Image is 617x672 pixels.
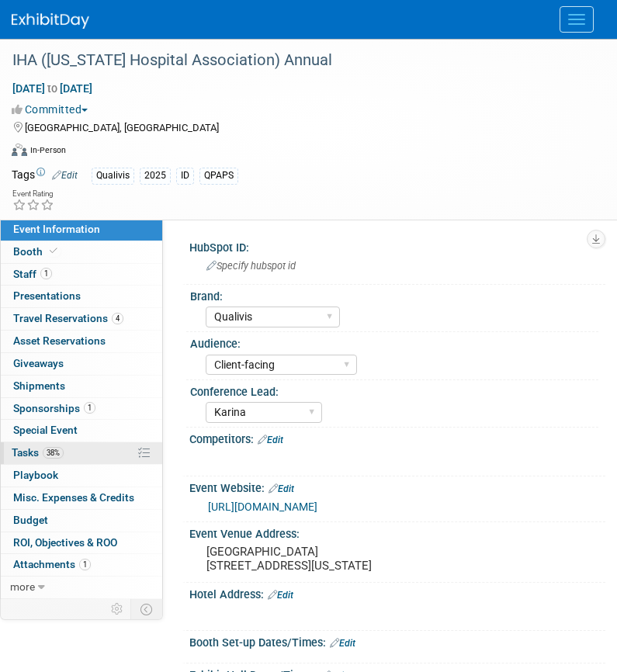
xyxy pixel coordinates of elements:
[206,260,296,272] span: Specify hubspot id
[13,424,78,436] span: Special Event
[10,580,35,593] span: more
[269,483,294,494] a: Edit
[25,122,219,133] span: [GEOGRAPHIC_DATA], [GEOGRAPHIC_DATA]
[1,219,162,241] a: Event Information
[29,144,66,156] div: In-Person
[1,420,162,442] a: Special Event
[1,465,162,487] a: Playbook
[1,487,162,509] a: Misc. Expenses & Credits
[189,583,605,603] div: Hotel Address:
[189,631,605,651] div: Booth Set-up Dates/Times:
[45,82,60,95] span: to
[12,141,598,165] div: Event Format
[12,167,78,185] td: Tags
[1,442,162,464] a: Tasks38%
[330,638,355,649] a: Edit
[1,286,162,307] a: Presentations
[199,168,238,184] div: QPAPS
[1,532,162,554] a: ROI, Objectives & ROO
[12,144,27,156] img: Format-Inperson.png
[13,558,91,570] span: Attachments
[43,447,64,459] span: 38%
[79,559,91,570] span: 1
[13,289,81,302] span: Presentations
[13,357,64,369] span: Giveaways
[12,446,64,459] span: Tasks
[131,599,163,619] td: Toggle Event Tabs
[1,554,162,576] a: Attachments1
[92,168,134,184] div: Qualivis
[52,170,78,181] a: Edit
[1,577,162,598] a: more
[112,313,123,324] span: 4
[1,510,162,532] a: Budget
[12,102,94,117] button: Committed
[190,380,598,400] div: Conference Lead:
[189,428,605,448] div: Competitors:
[189,476,605,497] div: Event Website:
[560,6,594,33] button: Menu
[1,376,162,397] a: Shipments
[13,469,58,481] span: Playbook
[1,398,162,420] a: Sponsorships1
[13,312,123,324] span: Travel Reservations
[189,522,605,542] div: Event Venue Address:
[189,236,605,255] div: HubSpot ID:
[13,491,134,504] span: Misc. Expenses & Credits
[40,268,52,279] span: 1
[1,264,162,286] a: Staff1
[84,402,95,414] span: 1
[190,332,598,352] div: Audience:
[1,308,162,330] a: Travel Reservations4
[7,47,586,74] div: IHA ([US_STATE] Hospital Association) Annual
[13,536,117,549] span: ROI, Objectives & ROO
[206,545,588,573] pre: [GEOGRAPHIC_DATA] [STREET_ADDRESS][US_STATE]
[176,168,194,184] div: ID
[50,247,57,255] i: Booth reservation complete
[13,514,48,526] span: Budget
[140,168,171,184] div: 2025
[190,285,598,304] div: Brand:
[1,353,162,375] a: Giveaways
[13,268,52,280] span: Staff
[104,599,131,619] td: Personalize Event Tab Strip
[208,501,317,513] a: [URL][DOMAIN_NAME]
[12,13,89,29] img: ExhibitDay
[1,331,162,352] a: Asset Reservations
[12,190,54,198] div: Event Rating
[268,590,293,601] a: Edit
[12,81,93,95] span: [DATE] [DATE]
[13,334,106,347] span: Asset Reservations
[13,379,65,392] span: Shipments
[13,223,100,235] span: Event Information
[258,435,283,445] a: Edit
[13,245,61,258] span: Booth
[13,402,95,414] span: Sponsorships
[1,241,162,263] a: Booth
